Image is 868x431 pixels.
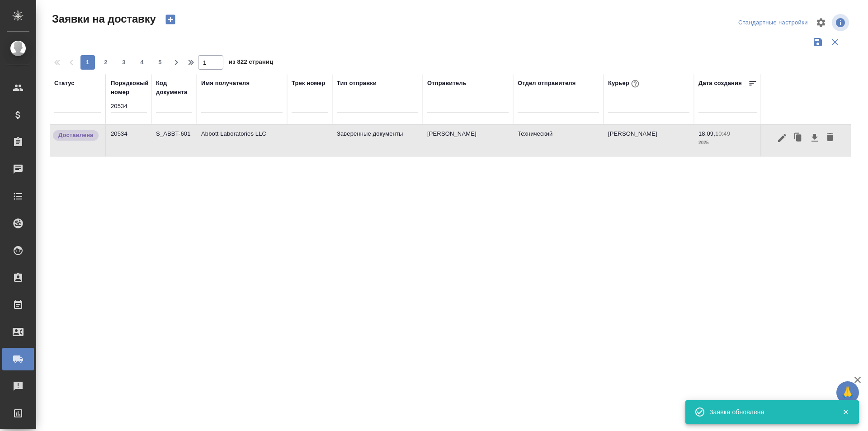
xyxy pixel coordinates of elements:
div: Документы доставлены, фактическая дата доставки проставиться автоматически [52,129,101,142]
div: Отдел отправителя [518,79,576,88]
td: [PERSON_NAME] [423,125,513,156]
div: Статус [54,79,75,88]
button: Удалить [822,129,838,147]
button: Создать [160,12,181,27]
div: Порядковый номер [111,79,149,97]
button: Закрыть [836,408,855,416]
td: 20534 [106,125,151,156]
div: split button [736,16,810,30]
span: 4 [135,58,149,67]
span: Заявки на доставку [50,12,156,26]
span: 3 [117,58,131,67]
button: 🙏 [836,381,859,404]
span: из 822 страниц [229,57,273,70]
div: Дата создания [698,79,742,88]
td: Abbott Laboratories LLC [197,125,287,156]
button: Сохранить фильтры [809,33,826,51]
div: Тип отправки [337,79,377,88]
button: 2 [99,55,113,70]
span: Посмотреть информацию [832,14,851,31]
td: S_ABBT-601 [151,125,197,156]
button: Клонировать [790,129,807,147]
div: Трек номер [292,79,325,88]
span: 5 [153,58,167,67]
span: Настроить таблицу [810,12,832,33]
p: Доставлена [58,131,93,140]
div: Код документа [156,79,192,97]
button: 4 [135,55,149,70]
div: Заявка обновлена [709,407,829,417]
p: 18.09, [698,130,715,137]
p: 10:49 [715,130,730,137]
button: При выборе курьера статус заявки автоматически поменяется на «Принята» [629,78,641,90]
td: [PERSON_NAME] [604,125,694,156]
button: 5 [153,55,167,70]
span: 2 [99,58,113,67]
div: Курьер [608,78,641,90]
td: Заверенные документы [332,125,423,156]
button: Редактировать [774,129,790,147]
div: Имя получателя [201,79,250,88]
td: Технический [513,125,604,156]
div: Отправитель [427,79,467,88]
button: 3 [117,55,131,70]
button: Сбросить фильтры [826,33,844,51]
button: Скачать [807,129,822,147]
span: 🙏 [840,383,855,402]
p: 2025 [698,138,757,147]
